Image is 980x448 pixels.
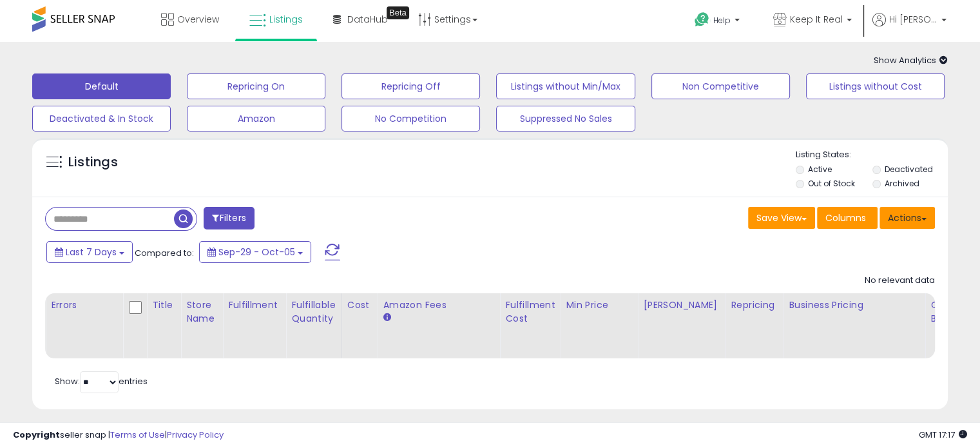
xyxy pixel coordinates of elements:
[167,429,224,441] a: Privacy Policy
[872,13,946,42] a: Hi [PERSON_NAME]
[884,164,932,175] label: Deactivated
[204,207,254,229] button: Filters
[884,178,919,189] label: Archived
[347,298,372,312] div: Cost
[32,106,171,131] button: Deactivated & In Stock
[684,2,753,42] a: Help
[46,241,133,263] button: Last 7 Days
[879,207,935,229] button: Actions
[817,207,878,229] button: Columns
[347,13,388,26] span: DataHub
[51,298,117,312] div: Errors
[199,241,311,263] button: Sep-29 - Oct-05
[291,298,336,326] div: Fulfillable Quantity
[496,106,635,131] button: Suppressed No Sales
[228,298,280,312] div: Fulfillment
[790,13,843,26] span: Keep It Real
[186,298,217,326] div: Store Name
[808,164,832,175] label: Active
[874,54,948,66] span: Show Analytics
[177,13,219,26] span: Overview
[919,429,967,441] span: 2025-10-13 17:17 GMT
[32,73,171,99] button: Default
[651,73,790,99] button: Non Competitive
[731,298,778,312] div: Repricing
[825,211,866,224] span: Columns
[643,298,720,312] div: [PERSON_NAME]
[13,429,224,442] div: seller snap | |
[808,178,855,189] label: Out of Stock
[187,106,325,131] button: Amazon
[152,298,175,312] div: Title
[566,298,632,312] div: Min Price
[889,13,937,26] span: Hi [PERSON_NAME]
[341,106,480,131] button: No Competition
[66,246,117,258] span: Last 7 Days
[387,6,409,19] div: Tooltip anchor
[135,247,194,259] span: Compared to:
[110,429,165,441] a: Terms of Use
[806,73,945,99] button: Listings without Cost
[13,429,60,441] strong: Copyright
[505,298,555,326] div: Fulfillment Cost
[796,149,948,161] p: Listing States:
[865,275,935,287] div: No relevant data
[789,298,919,312] div: Business Pricing
[713,15,731,26] span: Help
[187,73,325,99] button: Repricing On
[341,73,480,99] button: Repricing Off
[496,73,635,99] button: Listings without Min/Max
[68,153,118,171] h5: Listings
[269,13,303,26] span: Listings
[694,12,710,28] i: Get Help
[55,375,148,387] span: Show: entries
[383,298,494,312] div: Amazon Fees
[383,312,390,324] small: Amazon Fees.
[748,207,815,229] button: Save View
[218,246,295,258] span: Sep-29 - Oct-05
